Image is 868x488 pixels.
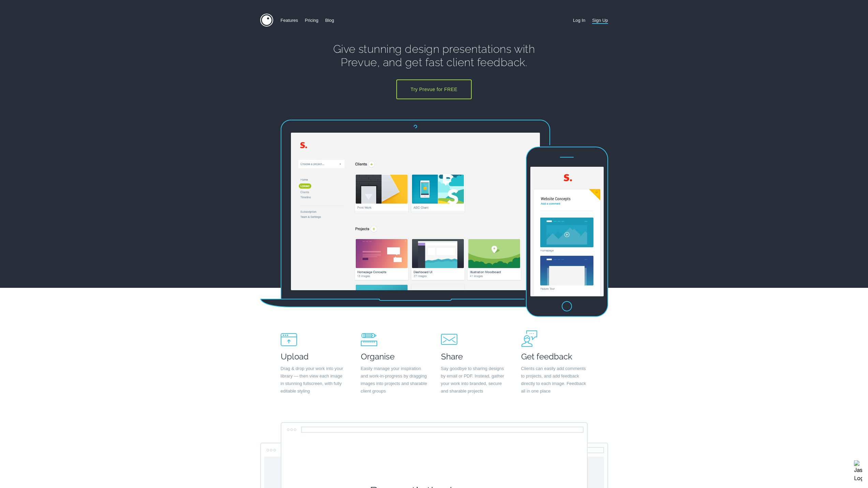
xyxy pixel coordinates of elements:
[356,285,408,314] img: Photography
[356,175,408,204] img: Print
[526,147,608,317] img: svg+xml;base64,PHN2ZyB4bWxucz0iaHR0cDovL3d3dy53My5vcmcvMjAwMC9zdmciIHdpZHRoPSIyNDEiIGhlaWd%0AodD0...
[281,319,347,361] h2: Upload
[412,175,464,204] img: Clients
[573,14,585,27] a: Log In
[260,120,571,307] img: svg+xml;base64,PHN2ZyB4bWxucz0iaHR0cDovL3d3dy53My5vcmcvMjAwMC9zdmciIHdpZHRoPSI5MTAiIGhlaWd%0AodD0...
[356,239,408,268] img: Web Concepts
[281,14,298,27] a: Features
[468,239,520,268] img: Illustration
[260,14,274,27] a: Home
[540,218,593,247] img: Homepage
[396,79,472,99] a: Try Prevue for FREE
[441,319,507,361] h2: Share
[361,319,427,361] h2: Organise
[592,14,608,27] a: Sign Up
[325,14,334,27] a: Blog
[521,319,588,361] h2: Get feedback
[305,14,319,27] a: Pricing
[260,14,273,27] img: Prevue
[412,239,464,268] img: UI Design
[540,256,593,285] img: Interface UI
